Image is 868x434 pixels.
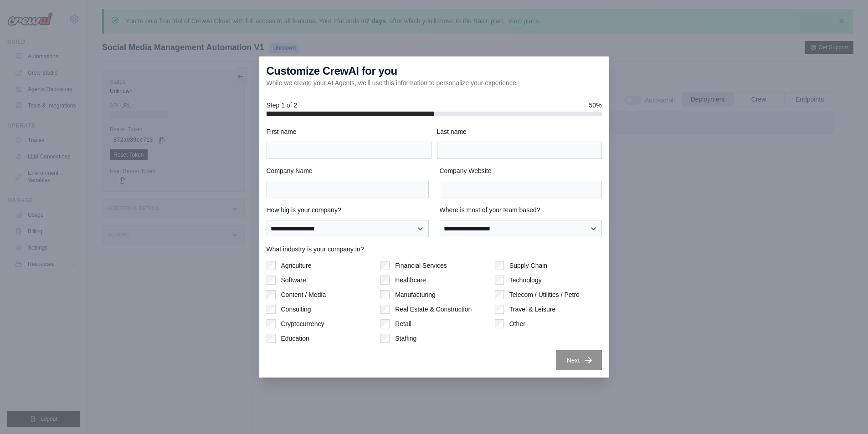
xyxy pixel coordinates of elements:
[440,205,602,214] label: Where is most of your team based?
[281,276,306,285] label: Software
[556,350,602,370] button: Next
[395,305,472,314] label: Real Estate & Construction
[509,305,555,314] label: Travel & Leisure
[267,64,397,78] h3: Customize CrewAI for you
[509,261,547,270] label: Supply Chain
[589,101,601,110] span: 50%
[395,276,426,285] label: Healthcare
[267,166,429,175] label: Company Name
[509,276,542,285] label: Technology
[281,319,324,328] label: Cryptocurrency
[267,205,429,214] label: How big is your company?
[395,261,447,270] label: Financial Services
[281,261,312,270] label: Agriculture
[395,319,411,328] label: Retail
[509,319,525,328] label: Other
[281,305,311,314] label: Consulting
[267,127,431,136] label: First name
[267,78,518,87] p: While we create your AI Agents, we'll use this information to personalize your experience.
[395,334,416,343] label: Staffing
[281,290,326,299] label: Content / Media
[267,245,602,254] label: What industry is your company in?
[509,290,580,299] label: Telecom / Utilities / Petro
[440,166,602,175] label: Company Website
[437,127,602,136] label: Last name
[395,290,436,299] label: Manufacturing
[281,334,309,343] label: Education
[267,101,298,110] span: Step 1 of 2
